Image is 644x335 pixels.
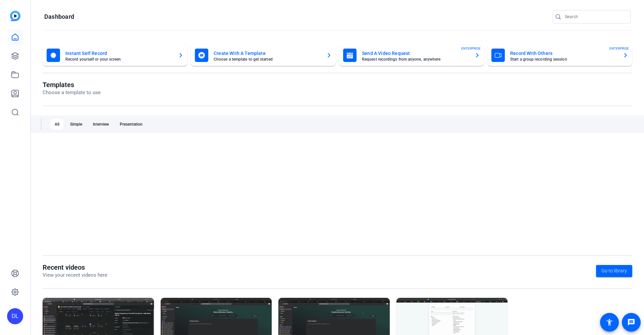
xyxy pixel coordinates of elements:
[362,49,469,57] mat-card-title: Send A Video Request
[214,49,321,57] mat-card-title: Create With A Template
[596,265,632,277] a: Go to library
[44,13,74,21] h1: Dashboard
[510,57,618,61] mat-card-subtitle: Start a group recording session
[601,267,627,274] span: Go to library
[43,271,107,279] p: View your recent videos here
[43,89,101,96] p: Choose a template to use
[362,57,469,61] mat-card-subtitle: Request recordings from anyone, anywhere
[7,308,23,324] div: DL
[461,46,481,51] span: ENTERPRISE
[565,13,625,21] input: Search
[627,318,635,326] mat-icon: message
[43,45,187,66] button: Instant Self RecordRecord yourself or your screen
[43,81,101,89] h1: Templates
[605,318,613,326] mat-icon: accessibility
[65,49,173,57] mat-card-title: Instant Self Record
[65,57,173,61] mat-card-subtitle: Record yourself or your screen
[609,46,629,51] span: ENTERPRISE
[116,119,147,130] div: Presentation
[191,45,336,66] button: Create With A TemplateChoose a template to get started
[51,119,63,130] div: All
[43,263,107,271] h1: Recent videos
[214,57,321,61] mat-card-subtitle: Choose a template to get started
[487,45,632,66] button: Record With OthersStart a group recording sessionENTERPRISE
[339,45,484,66] button: Send A Video RequestRequest recordings from anyone, anywhereENTERPRISE
[10,11,20,21] img: blue-gradient.svg
[510,49,618,57] mat-card-title: Record With Others
[66,119,86,130] div: Simple
[89,119,113,130] div: Interview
